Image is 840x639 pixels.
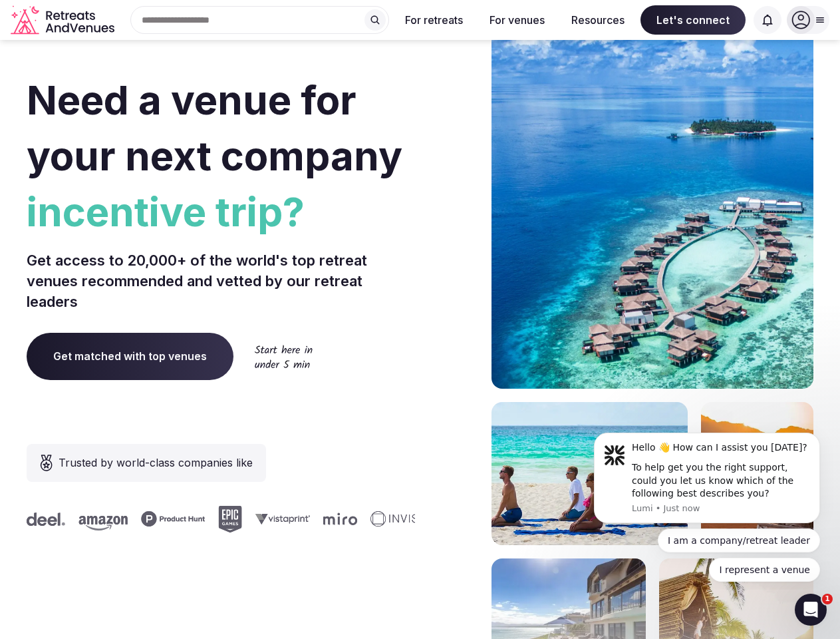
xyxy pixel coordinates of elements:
span: incentive trip? [27,184,415,240]
img: yoga on tropical beach [491,402,688,545]
svg: Vistaprint company logo [253,513,308,525]
a: Visit the homepage [11,5,117,35]
span: Let's connect [640,5,746,35]
p: Get access to 20,000+ of the world's top retreat venues recommended and vetted by our retreat lea... [27,250,415,312]
button: Resources [561,5,635,35]
iframe: Intercom live chat [795,594,827,626]
img: woman sitting in back of truck with camels [701,402,813,545]
span: 1 [822,594,833,604]
svg: Deel company logo [25,513,63,526]
button: For venues [479,5,555,35]
button: For retreats [394,5,474,35]
a: Get matched with top venues [27,333,233,379]
svg: Retreats and Venues company logo [11,5,117,35]
span: Need a venue for your next company [27,76,402,180]
iframe: Intercom notifications message [574,421,840,590]
span: Trusted by world-class companies like [59,455,253,471]
img: Start here in under 5 min [255,345,313,368]
svg: Invisible company logo [368,511,442,527]
svg: Epic Games company logo [216,506,240,532]
svg: Miro company logo [321,513,355,525]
